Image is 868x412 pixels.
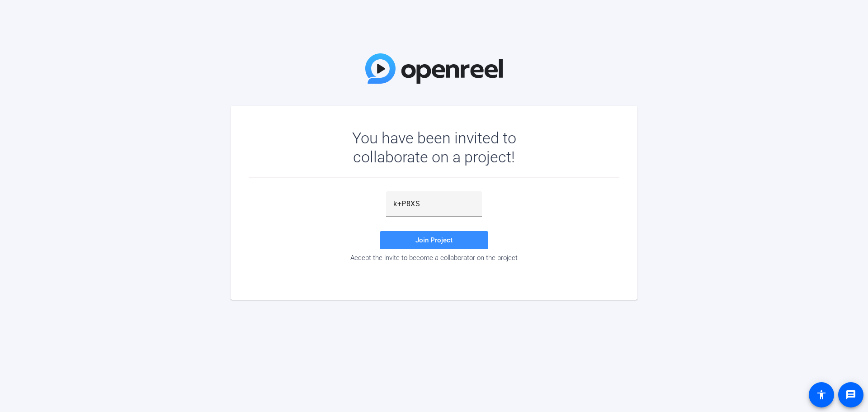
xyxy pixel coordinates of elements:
div: Accept the invite to become a collaborator on the project [249,254,619,262]
input: Password [393,199,475,209]
mat-icon: message [845,389,856,400]
mat-icon: accessibility [816,389,827,400]
button: Join Project [380,231,488,249]
img: OpenReel Logo [365,53,503,84]
div: You have been invited to collaborate on a project! [326,128,542,166]
span: Join Project [415,236,453,244]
